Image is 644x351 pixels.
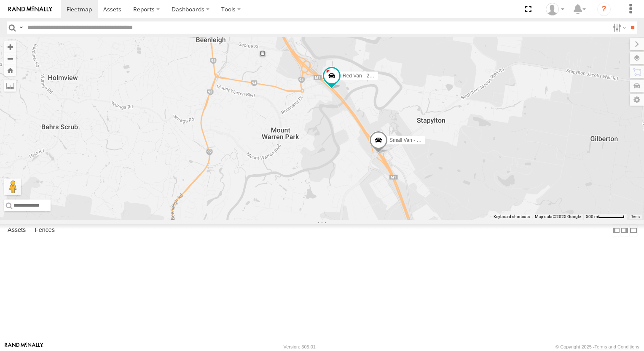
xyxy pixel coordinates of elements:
div: Turoa Warbrick [543,3,567,16]
label: Map Settings [630,94,644,106]
button: Keyboard shortcuts [494,214,530,220]
a: Terms and Conditions [595,344,639,349]
button: Map Scale: 500 m per 59 pixels [583,214,627,220]
label: Measure [4,80,16,92]
label: Search Filter Options [609,21,628,34]
i: ? [597,3,611,16]
label: Dock Summary Table to the Left [612,224,620,237]
img: rand-logo.svg [8,6,52,12]
span: Map data ©2025 Google [535,214,581,219]
label: Assets [3,224,30,236]
div: Version: 305.01 [284,344,316,349]
span: Red Van - 286 HK8 [343,73,386,79]
button: Zoom Home [4,64,16,76]
label: Hide Summary Table [629,224,638,237]
label: Fences [31,224,59,236]
a: Visit our Website [5,343,43,351]
button: Zoom out [4,53,16,64]
button: Zoom in [4,41,16,53]
div: © Copyright 2025 - [555,344,639,349]
button: Drag Pegman onto the map to open Street View [4,178,21,195]
span: 500 m [586,214,598,219]
span: Small Van - 471 BC3 [389,138,436,144]
label: Search Query [18,21,24,34]
a: Terms [631,215,640,218]
label: Dock Summary Table to the Right [620,224,629,237]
